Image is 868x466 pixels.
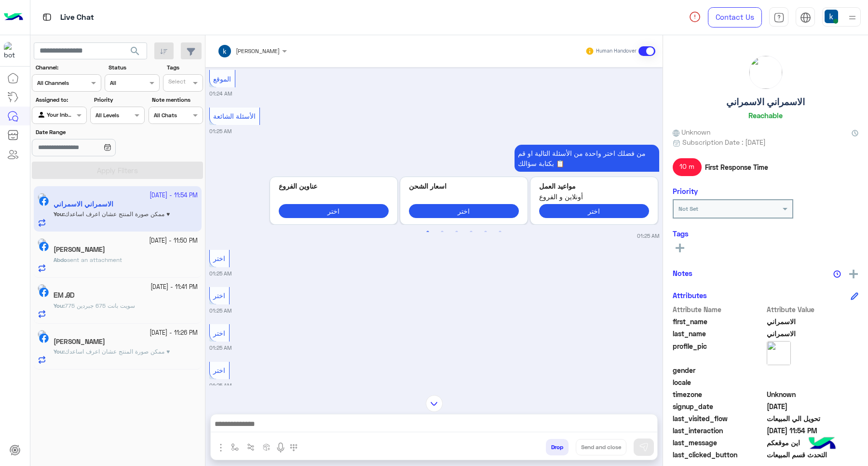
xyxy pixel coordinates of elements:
small: 01:25 AM [209,270,231,277]
span: last_message [673,438,765,448]
img: picture [38,284,46,293]
span: الموقع [213,75,231,83]
button: 2 of 3 [437,227,447,237]
h6: Attributes [673,291,707,300]
span: last_visited_flow [673,413,765,424]
img: Facebook [39,288,49,297]
span: 2025-03-18T23:22:50.756Z [767,401,859,411]
button: search [123,42,147,63]
img: hulul-logo.png [805,427,839,461]
button: 6 of 3 [495,227,505,237]
span: You [54,348,63,355]
span: profile_pic [673,341,765,363]
span: أونلاين و الفروع [539,192,649,202]
img: Trigger scenario [247,443,255,451]
img: make a call [290,444,298,452]
small: [DATE] - 11:41 PM [150,283,198,292]
span: signup_date [673,401,765,411]
span: اين موقعكم [767,438,859,448]
label: Priority [94,96,144,104]
span: sent an attachment [67,256,122,263]
small: 01:25 AM [637,232,659,240]
a: tab [769,7,788,27]
img: picture [767,341,791,365]
span: الاسمراني [767,329,859,339]
span: gender [673,365,765,375]
span: الاسمراني [767,316,859,327]
span: تحويل الي المبيعات [767,413,859,424]
small: 01:25 AM [209,344,231,352]
button: 3 of 3 [452,227,461,237]
b: : [54,348,65,355]
span: [PERSON_NAME] [236,47,280,55]
button: select flow [227,439,243,455]
p: 19/3/2025, 1:25 AM [515,145,659,172]
small: [DATE] - 11:50 PM [149,236,198,246]
span: Attribute Name [673,304,765,315]
span: اختر [213,291,225,300]
img: tab [41,11,53,23]
small: 01:25 AM [209,382,231,389]
h5: Abdo Alamyn [54,246,105,254]
img: tab [773,12,785,23]
b: Not Set [678,205,698,212]
span: التحدث قسم المبيعات [767,450,859,460]
span: First Response Time [705,162,768,172]
span: last_interaction [673,425,765,436]
img: create order [263,443,271,451]
span: null [767,365,859,375]
button: 4 of 3 [466,227,476,237]
p: عناوين الفروع [279,181,389,191]
img: send message [639,442,649,452]
b: : [54,302,65,309]
p: مواعيد العمل [539,181,649,191]
img: picture [749,56,782,89]
span: Subscription Date : [DATE] [682,137,766,147]
span: null [767,377,859,387]
img: add [849,270,858,278]
label: Tags [167,63,202,72]
img: Facebook [39,333,49,343]
small: [DATE] - 11:26 PM [149,329,198,338]
h6: Reachable [748,111,783,120]
span: 2025-09-28T20:54:06.846Z [767,425,859,436]
button: create order [259,439,275,455]
small: 01:25 AM [209,307,231,315]
span: 10 m [673,158,702,176]
img: send attachment [215,442,227,453]
span: اختر [213,329,225,337]
img: Facebook [39,242,49,251]
label: Status [108,63,158,72]
span: Abdo [54,256,67,263]
img: userImage [825,10,838,23]
span: last_clicked_button [673,450,765,460]
h6: Priority [673,187,698,195]
span: Attribute Value [767,304,859,315]
span: You [54,302,63,309]
small: 01:24 AM [209,90,232,97]
span: ممكن صورة المنتج عشان اعرف اساعدك ♥ [65,348,170,355]
span: Unknown [767,389,859,399]
button: اختر [539,204,649,218]
button: 5 of 3 [481,227,490,237]
span: search [129,45,141,57]
button: Send and close [576,439,626,455]
a: Contact Us [708,7,762,27]
button: اختر [409,204,519,218]
p: Live Chat [60,11,94,24]
label: Assigned to: [36,96,85,104]
h5: الاسمراني الاسمراني [726,96,805,108]
span: اختر [213,366,225,374]
span: locale [673,377,765,387]
button: Drop [546,439,569,455]
span: Unknown [673,127,710,137]
button: Apply Filters [32,162,203,179]
button: 1 of 3 [423,227,433,237]
button: اختر [279,204,389,218]
label: Channel: [36,63,100,72]
small: 01:25 AM [209,127,231,135]
label: Note mentions [152,96,202,104]
h5: ᎬᎷ ᎯᎠ [54,291,74,300]
span: سويت بانت 675 جبردين 775 [65,302,135,309]
span: الأسئلة الشائعة [213,112,256,120]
